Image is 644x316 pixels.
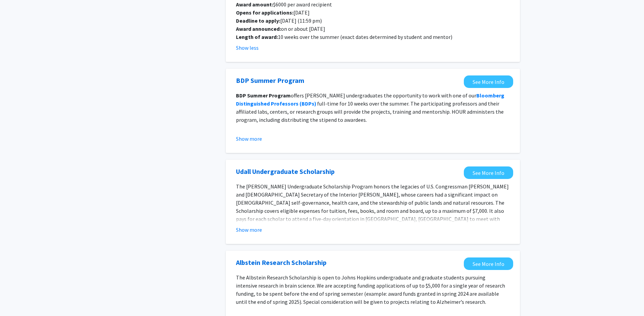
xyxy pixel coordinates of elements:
strong: Deadline to apply: [236,17,280,24]
p: The Albstein Research Scholarship is open to Johns Hopkins undergraduate and graduate students pu... [236,273,510,306]
a: Opens in a new tab [236,166,335,177]
a: Opens in a new tab [464,166,513,179]
iframe: Chat [5,286,29,311]
span: The [PERSON_NAME] Undergraduate Scholarship Program honors the legacies of U.S. Congressman [PERS... [236,183,509,239]
a: Opens in a new tab [464,75,513,88]
strong: Opens for applications: [236,9,293,16]
strong: Length of award: [236,33,278,40]
button: Show more [236,135,262,143]
strong: BDP Summer Program [236,92,291,99]
p: [DATE] (11:59 pm) [236,17,510,25]
button: Show more [236,226,262,234]
p: [DATE] [236,8,510,17]
p: offers [PERSON_NAME] undergraduates the opportunity to work with one of our full-time for 10 week... [236,91,510,124]
strong: Award announced: [236,25,281,32]
p: 10 weeks over the summer (exact dates determined by student and mentor) [236,33,510,41]
a: Opens in a new tab [236,257,327,268]
button: Show less [236,44,259,52]
a: Opens in a new tab [236,75,304,86]
p: on or about [DATE] [236,25,510,33]
a: Opens in a new tab [464,257,513,270]
strong: Award amount: [236,1,273,8]
p: $6000 per award recipient [236,0,510,8]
